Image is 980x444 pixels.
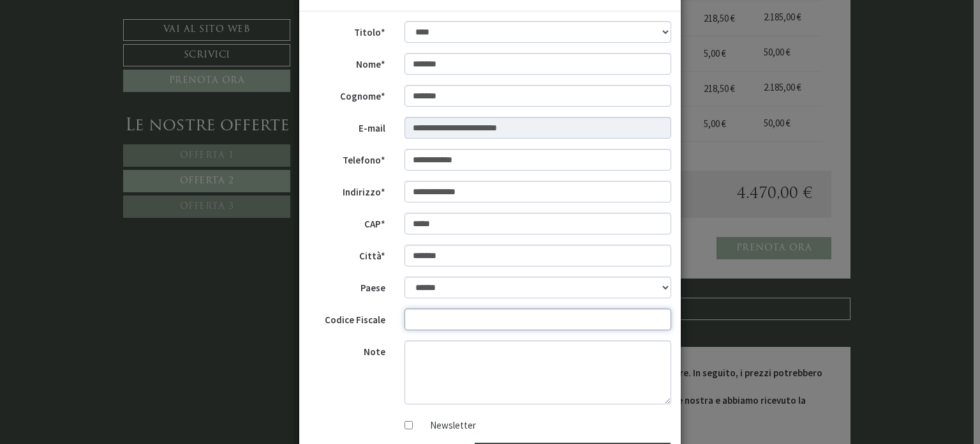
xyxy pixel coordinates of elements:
label: Città* [299,245,395,263]
label: Note [299,341,395,358]
label: Paese [299,277,395,295]
div: mercoledì [219,10,284,30]
div: Montis – Active Nature Spa [19,36,169,46]
label: Newsletter [417,418,476,432]
label: Cognome* [299,85,395,103]
label: Telefono* [299,149,395,167]
label: E-mail [299,117,395,135]
div: Buon giorno, come possiamo aiutarla? [10,34,175,70]
label: Titolo* [299,21,395,39]
button: Invia [433,337,503,359]
label: Codice Fiscale [299,309,395,326]
small: 11:31 [19,59,169,68]
label: Indirizzo* [299,181,395,199]
label: Nome* [299,53,395,71]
